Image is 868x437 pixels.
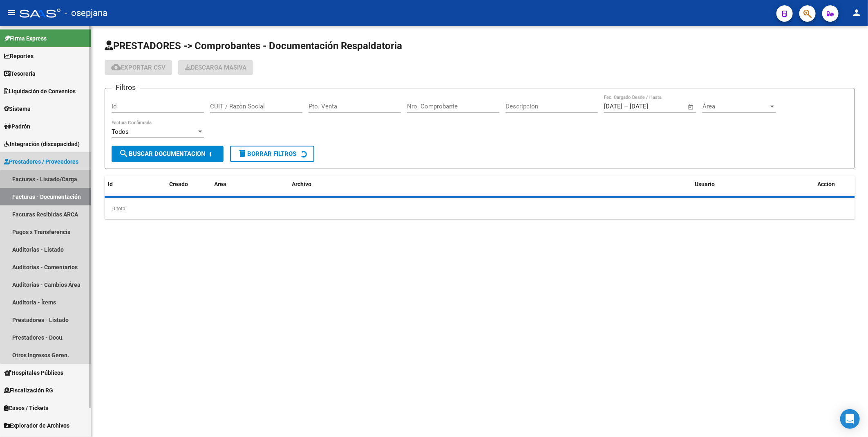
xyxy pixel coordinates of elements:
[4,104,31,113] span: Sistema
[237,149,247,158] mat-icon: delete
[687,102,696,112] button: Open calendar
[4,368,63,377] span: Hospitales Públicos
[169,181,188,187] span: Creado
[237,150,296,158] span: Borrar Filtros
[112,82,140,93] h3: Filtros
[289,176,691,193] datatable-header-cell: Archivo
[105,198,855,219] div: 0 total
[4,122,30,131] span: Padrón
[105,40,402,52] span: PRESTADORES -> Comprobantes - Documentación Respaldatoria
[105,60,172,75] button: Exportar CSV
[178,60,253,75] button: Descarga Masiva
[691,176,814,193] datatable-header-cell: Usuario
[185,64,246,71] span: Descarga Masiva
[4,157,78,166] span: Prestadores / Proveedores
[852,8,861,18] mat-icon: person
[604,103,622,110] input: Start date
[230,146,314,162] button: Borrar Filtros
[119,150,206,158] span: Buscar Documentacion
[4,52,34,61] span: Reportes
[840,409,860,429] div: Open Intercom Messenger
[4,421,69,430] span: Explorador de Archivos
[111,62,121,72] mat-icon: cloud_download
[4,34,47,43] span: Firma Express
[112,146,224,162] button: Buscar Documentacion
[211,176,289,193] datatable-header-cell: Area
[624,103,628,110] span: –
[817,181,835,187] span: Acción
[105,176,137,193] datatable-header-cell: Id
[65,4,107,22] span: - osepjana
[108,181,113,187] span: Id
[166,176,211,193] datatable-header-cell: Creado
[111,64,166,71] span: Exportar CSV
[214,181,226,187] span: Area
[630,103,669,110] input: End date
[178,60,253,75] app-download-masive: Descarga masiva de comprobantes (adjuntos)
[292,181,311,187] span: Archivo
[7,8,16,18] mat-icon: menu
[814,176,855,193] datatable-header-cell: Acción
[4,140,80,149] span: Integración (discapacidad)
[119,149,129,158] mat-icon: search
[4,69,36,78] span: Tesorería
[4,87,76,96] span: Liquidación de Convenios
[4,403,48,412] span: Casos / Tickets
[112,128,129,135] span: Todos
[695,181,715,187] span: Usuario
[702,103,769,110] span: Área
[4,386,53,395] span: Fiscalización RG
